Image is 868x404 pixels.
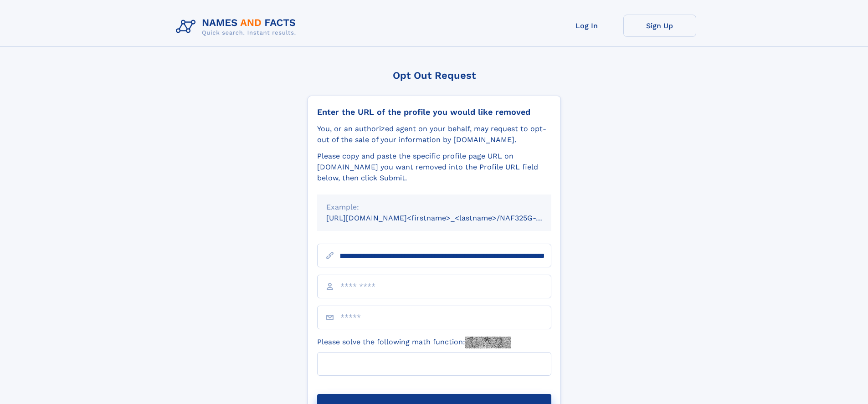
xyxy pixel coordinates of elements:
[317,107,551,117] div: Enter the URL of the profile you would like removed
[172,15,303,39] img: Logo Names and Facts
[317,337,511,348] label: Please solve the following math function:
[317,151,551,184] div: Please copy and paste the specific profile page URL on [DOMAIN_NAME] you want removed into the Pr...
[308,70,561,81] div: Opt Out Request
[317,123,551,145] div: You, or an authorized agent on your behalf, may request to opt-out of the sale of your informatio...
[326,214,569,222] small: [URL][DOMAIN_NAME]<firstname>_<lastname>/NAF325G-xxxxxxxx
[326,202,542,213] div: Example:
[623,15,696,37] a: Sign Up
[550,15,623,37] a: Log In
